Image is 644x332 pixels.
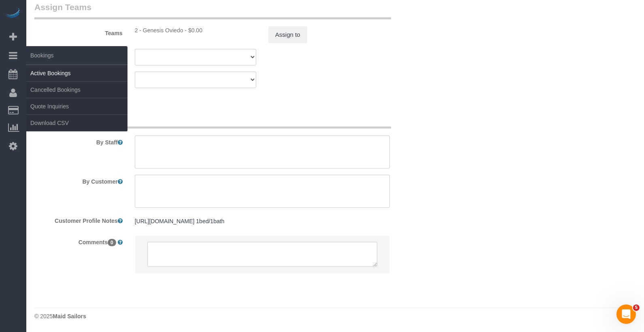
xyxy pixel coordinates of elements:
a: Download CSV [26,115,128,131]
ul: Bookings [26,65,128,131]
a: Quote Inquiries [26,98,128,114]
label: Teams [28,26,129,37]
div: 0 hours x $17.00/hour [135,26,256,34]
strong: Maid Sailors [53,313,86,319]
legend: Assign Teams [34,1,391,19]
pre: [URL][DOMAIN_NAME] 1bed/1bath [135,217,390,225]
label: By Customer [28,175,129,186]
a: Active Bookings [26,65,128,81]
span: 5 [633,305,640,311]
span: 0 [108,239,116,246]
legend: Notes and Comments [34,110,391,129]
div: © 2025 [34,312,636,320]
label: By Staff [28,135,129,146]
button: Assign to [268,26,307,43]
label: Comments [28,235,129,246]
label: Customer Profile Notes [28,214,129,225]
a: Cancelled Bookings [26,82,128,98]
img: Automaid Logo [5,8,21,19]
iframe: Intercom live chat [616,305,636,324]
span: Bookings [26,46,128,65]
